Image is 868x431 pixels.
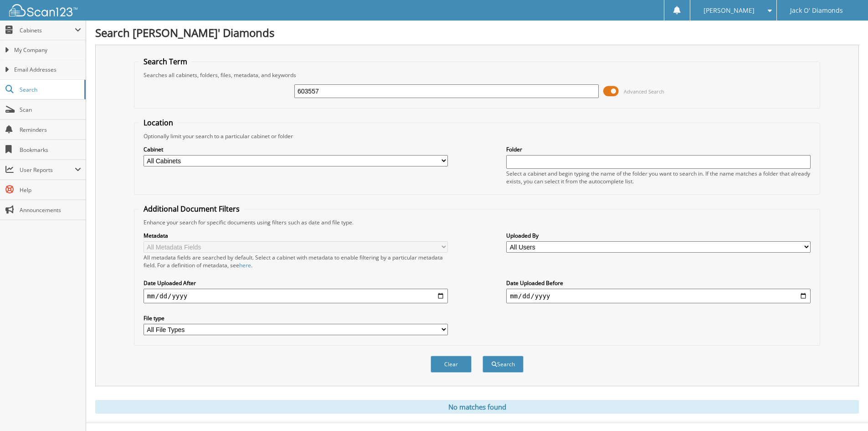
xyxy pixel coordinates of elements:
[790,8,843,13] span: Jack O' Diamonds
[144,232,448,239] label: Metadata
[506,289,811,303] input: end
[144,289,448,303] input: start
[624,88,664,95] span: Advanced Search
[144,314,448,322] label: File type
[20,146,81,154] span: Bookmarks
[20,26,75,34] span: Cabinets
[139,57,192,67] legend: Search Term
[139,71,815,79] div: Searches all cabinets, folders, files, metadata, and keywords
[431,356,472,373] button: Clear
[20,206,81,214] span: Announcements
[139,218,815,226] div: Enhance your search for specific documents using filters such as date and file type.
[239,261,251,269] a: here
[20,126,81,134] span: Reminders
[9,4,77,16] img: scan123-logo-white.svg
[139,132,815,140] div: Optionally limit your search to a particular cabinet or folder
[144,279,448,287] label: Date Uploaded After
[95,400,859,414] div: No matches found
[506,145,811,153] label: Folder
[20,186,81,194] span: Help
[506,232,811,239] label: Uploaded By
[483,356,524,373] button: Search
[506,279,811,287] label: Date Uploaded Before
[822,387,868,431] iframe: Chat Widget
[144,254,448,269] div: All metadata fields are searched by default. Select a cabinet with metadata to enable filtering b...
[14,66,81,74] span: Email Addresses
[14,46,81,54] span: My Company
[95,25,859,40] h1: Search [PERSON_NAME]' Diamonds
[20,166,75,174] span: User Reports
[506,170,811,185] div: Select a cabinet and begin typing the name of the folder you want to search in. If the name match...
[20,106,81,114] span: Scan
[20,86,80,93] span: Search
[704,8,755,13] span: [PERSON_NAME]
[139,204,244,214] legend: Additional Document Filters
[144,145,448,153] label: Cabinet
[139,118,178,128] legend: Location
